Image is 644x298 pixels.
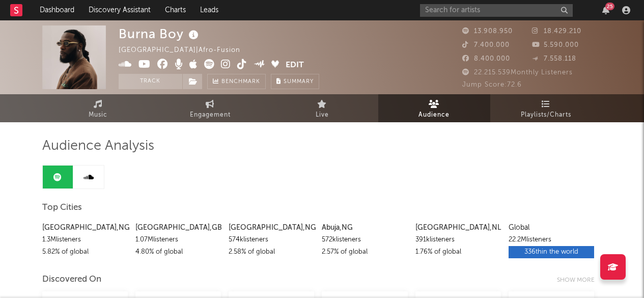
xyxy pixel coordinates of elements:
span: Live [316,109,329,121]
div: [GEOGRAPHIC_DATA] , NL [415,222,501,234]
a: Benchmark [207,74,266,89]
div: 22.2M listeners [509,234,594,246]
span: 22.215.539 Monthly Listeners [462,69,573,76]
div: 336th in the world [509,246,594,258]
div: [GEOGRAPHIC_DATA] | Afro-fusion [119,44,252,57]
button: Track [119,74,182,89]
a: Audience [378,94,490,122]
div: 25 [605,3,614,10]
span: Audience [418,109,450,121]
div: 391k listeners [415,234,501,246]
div: [GEOGRAPHIC_DATA] , GB [135,222,221,234]
span: Jump Score: 72.6 [462,82,522,88]
button: Edit [286,59,304,72]
span: Summary [284,79,314,85]
a: Live [266,94,378,122]
span: 5.590.000 [532,42,579,48]
div: Abuja , NG [322,222,407,234]
div: Discovered On [42,274,101,286]
div: Burna Boy [119,25,201,42]
span: Top Cities [42,202,82,214]
span: 8.400.000 [462,56,510,62]
div: 5.82 % of global [42,246,128,258]
div: Show more [557,274,602,286]
div: 4.80 % of global [135,246,221,258]
div: 1.3M listeners [42,234,128,246]
input: Search for artists [420,4,573,17]
a: Engagement [154,94,266,122]
span: Playlists/Charts [521,109,571,121]
span: 18.429.210 [532,28,581,35]
span: Engagement [190,109,231,121]
span: 13.908.950 [462,28,513,35]
span: Music [89,109,107,121]
button: 25 [602,6,609,14]
div: 572k listeners [322,234,407,246]
a: Playlists/Charts [490,94,602,122]
button: Summary [271,74,319,89]
div: 1.76 % of global [415,246,501,258]
span: Audience Analysis [42,140,154,152]
div: 2.57 % of global [322,246,407,258]
span: 7.558.118 [532,56,576,62]
div: 1.07M listeners [135,234,221,246]
div: [GEOGRAPHIC_DATA] , NG [42,222,128,234]
div: 574k listeners [229,234,314,246]
span: Benchmark [221,76,260,88]
div: [GEOGRAPHIC_DATA] , NG [229,222,314,234]
span: 7.400.000 [462,42,510,48]
div: Global [509,222,594,234]
a: Music [42,94,154,122]
div: 2.58 % of global [229,246,314,258]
